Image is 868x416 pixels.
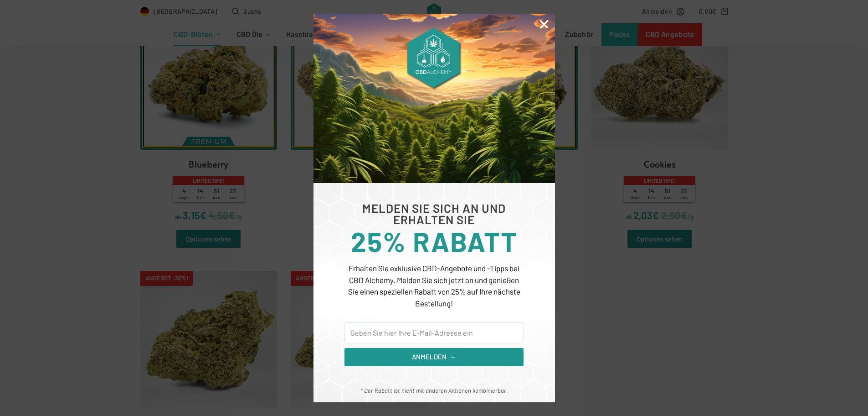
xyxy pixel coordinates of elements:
[344,322,523,343] input: Geben Sie hier Ihre E-Mail-Adresse ein
[344,263,523,309] p: Erhalten Sie exklusive CBD-Angebote und -Tipps bei CBD Alchemy. Melden Sie sich jetzt an und geni...
[344,227,523,255] h3: 25% RABATT
[344,202,523,225] h6: MELDEN SIE SICH AN UND ERHALTEN SIE
[344,348,523,366] button: ANMELDEN →
[360,387,508,394] em: * Der Rabatt ist nicht mit anderen Aktionen kombinierbar.
[538,18,550,30] a: Close
[412,352,456,362] span: ANMELDEN →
